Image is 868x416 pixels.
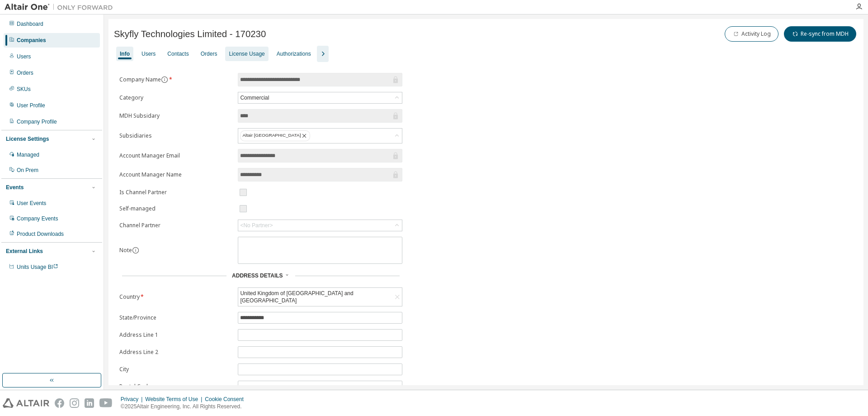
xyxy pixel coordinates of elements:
div: Info [120,50,130,57]
img: altair_logo.svg [3,398,49,408]
img: facebook.svg [55,398,64,408]
div: On Prem [17,167,38,174]
div: Commercial [238,92,402,103]
label: Self-managed [119,205,232,212]
img: linkedin.svg [85,398,94,408]
div: <No Partner> [240,222,273,229]
div: United Kingdom of [GEOGRAPHIC_DATA] and [GEOGRAPHIC_DATA] [239,288,392,306]
div: Dashboard [17,20,43,28]
label: Postal Code [119,383,232,390]
div: Managed [17,151,39,158]
p: © 2025 Altair Engineering, Inc. All Rights Reserved. [121,403,249,411]
label: Note [119,246,132,254]
label: Country [119,293,232,301]
div: User Profile [17,102,45,109]
div: Users [17,53,31,60]
button: information [161,76,168,83]
div: License Settings [6,135,49,143]
div: SKUs [17,86,31,93]
div: Events [6,184,24,191]
label: Category [119,94,232,101]
button: Activity Log [725,26,778,42]
div: Product Downloads [17,230,64,238]
img: youtube.svg [99,398,113,408]
div: United Kingdom of [GEOGRAPHIC_DATA] and [GEOGRAPHIC_DATA] [238,288,402,306]
div: User Events [17,200,46,207]
div: Orders [17,69,33,77]
span: Address Details [232,273,283,279]
div: <No Partner> [238,220,402,231]
label: Channel Partner [119,222,232,229]
div: Cookie Consent [205,396,249,403]
div: License Usage [229,50,264,57]
div: Companies [17,37,46,44]
div: Privacy [121,396,145,403]
div: Company Profile [17,118,57,125]
span: Units Usage BI [17,264,58,270]
div: Altair [GEOGRAPHIC_DATA] [240,130,310,141]
img: Altair One [5,3,118,12]
div: Company Events [17,215,58,222]
label: Account Manager Name [119,171,232,178]
label: Is Channel Partner [119,189,232,196]
label: Account Manager Email [119,152,232,159]
div: Website Terms of Use [145,396,205,403]
div: Orders [201,50,217,57]
button: Re-sync from MDH [784,26,856,42]
div: Contacts [167,50,189,57]
label: Address Line 1 [119,331,232,339]
label: MDH Subsidary [119,112,232,120]
label: State/Province [119,314,232,321]
div: External Links [6,248,43,255]
div: Users [142,50,156,57]
label: City [119,366,232,373]
div: Authorizations [277,50,311,57]
div: Commercial [239,93,270,103]
label: Address Line 2 [119,349,232,356]
span: Skyfly Technologies Limited - 170230 [114,29,266,39]
button: information [132,247,139,254]
div: Altair [GEOGRAPHIC_DATA] [238,129,402,143]
label: Company Name [119,76,232,83]
img: instagram.svg [70,398,79,408]
label: Subsidiaries [119,132,232,139]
